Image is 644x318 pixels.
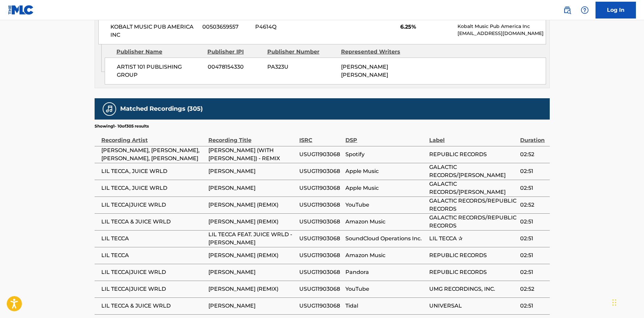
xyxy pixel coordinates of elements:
[345,201,426,209] span: YouTube
[208,201,296,209] span: [PERSON_NAME] (REMIX)
[520,201,546,209] span: 02:52
[208,251,296,259] span: [PERSON_NAME] (REMIX)
[95,123,149,129] p: Showing 1 - 10 of 305 results
[578,3,591,17] div: Help
[101,251,205,259] span: LIL TECCA
[345,129,426,144] div: DSP
[581,6,589,14] img: help
[101,184,205,192] span: LIL TECCA, JUICE WRLD
[520,129,546,144] div: Duration
[429,129,517,144] div: Label
[345,218,426,226] span: Amazon Music
[299,235,342,243] span: USUG11903068
[429,197,517,213] span: GALACTIC RECORDS/REPUBLIC RECORDS
[400,23,452,31] span: 6.25%
[208,167,296,175] span: [PERSON_NAME]
[520,167,546,175] span: 02:51
[520,150,546,158] span: 02:52
[208,184,296,192] span: [PERSON_NAME]
[110,23,198,39] span: KOBALT MUSIC PUB AMERICA INC
[345,302,426,310] span: Tidal
[101,302,205,310] span: LIL TECCA & JUICE WRLD
[299,129,342,144] div: ISRC
[101,201,205,209] span: LIL TECCA|JUICE WRLD
[610,286,644,318] iframe: Chat Widget
[520,218,546,226] span: 02:51
[596,2,636,19] a: Log In
[208,285,296,293] span: [PERSON_NAME] (REMIX)
[8,5,34,15] img: MLC Logo
[429,214,517,230] span: GALACTIC RECORDS/REPUBLIC RECORDS
[429,285,517,293] span: UMG RECORDINGS, INC.
[299,201,342,209] span: USUG11903068
[429,163,517,179] span: GALACTIC RECORDS/[PERSON_NAME]
[208,129,296,144] div: Recording Title
[345,235,426,243] span: SoundCloud Operations Inc.
[341,48,410,56] div: Represented Writers
[101,129,205,144] div: Recording Artist
[101,167,205,175] span: LIL TECCA, JUICE WRLD
[457,30,545,37] p: [EMAIL_ADDRESS][DOMAIN_NAME]
[120,105,203,113] h5: Matched Recordings (305)
[105,105,113,113] img: Matched Recordings
[345,184,426,192] span: Apple Music
[299,285,342,293] span: USUG11903068
[429,302,517,310] span: UNIVERSAL
[101,235,205,243] span: LIL TECCA
[208,268,296,276] span: [PERSON_NAME]
[208,146,296,163] span: [PERSON_NAME] (WITH [PERSON_NAME]) - REMIX
[520,235,546,243] span: 02:51
[520,268,546,276] span: 02:51
[429,235,517,243] span: LIL TECCA ✰
[563,6,571,14] img: search
[202,23,250,31] span: 00503659557
[520,184,546,192] span: 02:51
[612,292,616,313] div: Drag
[457,23,545,30] p: Kobalt Music Pub America Inc
[208,231,296,247] span: LIL TECCA FEAT. JUICE WRLD - [PERSON_NAME]
[207,48,262,56] div: Publisher IPI
[429,180,517,196] span: GALACTIC RECORDS/[PERSON_NAME]
[341,64,388,78] span: [PERSON_NAME] [PERSON_NAME]
[520,285,546,293] span: 02:52
[101,146,205,163] span: [PERSON_NAME], [PERSON_NAME], [PERSON_NAME], [PERSON_NAME]
[101,285,205,293] span: LIL TECCA|JUICE WRLD
[345,251,426,259] span: Amazon Music
[561,3,574,17] a: Public Search
[299,302,342,310] span: USUG11903068
[267,48,336,56] div: Publisher Number
[299,268,342,276] span: USUG11903068
[299,150,342,158] span: USUG11903068
[299,218,342,226] span: USUG11903068
[299,167,342,175] span: USUG11903068
[345,268,426,276] span: Pandora
[101,268,205,276] span: LIL TECCA|JUICE WRLD
[101,218,205,226] span: LIL TECCA & JUICE WRLD
[208,63,262,71] span: 00478154330
[116,48,202,56] div: Publisher Name
[345,285,426,293] span: YouTube
[520,251,546,259] span: 02:51
[267,63,336,71] span: PA323U
[299,184,342,192] span: USUG11903068
[117,63,203,79] span: ARTIST 101 PUBLISHING GROUP
[255,23,320,31] span: P4614Q
[520,302,546,310] span: 02:51
[208,218,296,226] span: [PERSON_NAME] (REMIX)
[345,150,426,158] span: Spotify
[429,251,517,259] span: REPUBLIC RECORDS
[345,167,426,175] span: Apple Music
[299,251,342,259] span: USUG11903068
[429,268,517,276] span: REPUBLIC RECORDS
[429,150,517,158] span: REPUBLIC RECORDS
[208,302,296,310] span: [PERSON_NAME]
